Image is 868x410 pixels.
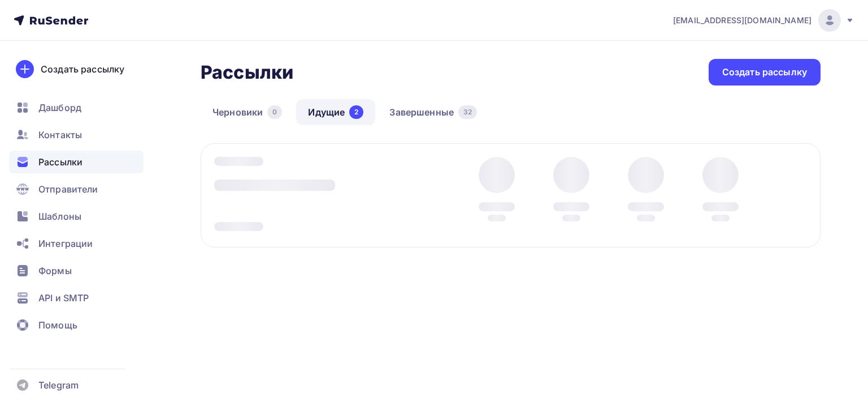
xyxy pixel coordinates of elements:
span: Помощь [38,318,77,332]
a: Формы [9,259,144,282]
div: 0 [267,105,282,119]
span: Отправители [38,182,98,196]
span: Шаблоны [38,210,81,223]
span: [EMAIL_ADDRESS][DOMAIN_NAME] [673,15,811,26]
a: Отправители [9,178,144,200]
span: Формы [38,264,72,277]
div: Создать рассылку [41,62,124,76]
a: Дашборд [9,96,144,119]
div: 2 [349,105,363,119]
a: Контакты [9,123,144,146]
a: Черновики0 [201,99,294,125]
span: API и SMTP [38,291,89,305]
a: Идущие2 [296,99,375,125]
a: Шаблоны [9,205,144,228]
span: Дашборд [38,101,81,114]
div: 32 [458,105,477,119]
a: [EMAIL_ADDRESS][DOMAIN_NAME] [673,9,854,32]
span: Контакты [38,128,82,142]
span: Рассылки [38,155,83,169]
div: Создать рассылку [722,66,807,79]
span: Telegram [38,378,79,392]
h2: Рассылки [201,61,293,84]
a: Завершенные32 [377,99,489,125]
span: Интеграции [38,237,93,250]
a: Рассылки [9,151,144,173]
